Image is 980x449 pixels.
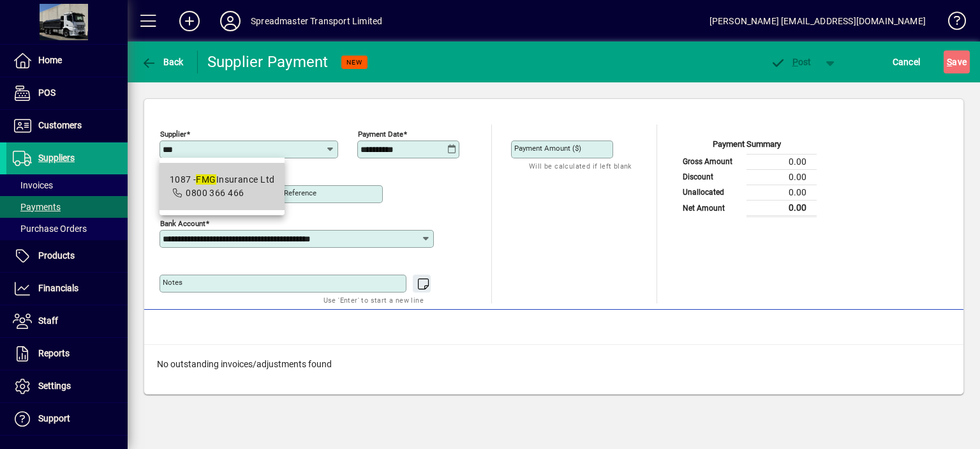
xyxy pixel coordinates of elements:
[284,188,316,197] mat-label: Reference
[893,52,921,72] span: Cancel
[138,50,187,73] button: Back
[676,169,746,185] td: Discount
[6,218,128,240] a: Purchase Orders
[947,57,952,67] span: S
[346,58,362,66] span: NEW
[196,174,216,185] em: FMG
[13,180,53,190] span: Invoices
[144,345,963,384] div: No outstanding invoices/adjustments found
[186,188,244,198] span: 0800 366 466
[676,185,746,200] td: Unallocated
[792,57,798,67] span: P
[6,110,128,142] a: Customers
[160,219,205,228] mat-label: Bank Account
[746,169,817,185] td: 0.00
[251,11,382,31] div: Spreadmaster Transport Limited
[38,413,70,423] span: Support
[358,130,403,139] mat-label: Payment Date
[207,52,329,72] div: Supplier Payment
[944,50,970,73] button: Save
[6,77,128,109] a: POS
[6,45,128,77] a: Home
[709,11,926,31] div: [PERSON_NAME] [EMAIL_ADDRESS][DOMAIN_NAME]
[38,316,58,326] span: Staff
[746,185,817,200] td: 0.00
[6,174,128,196] a: Invoices
[38,55,62,65] span: Home
[160,163,285,210] mat-option: 1087 - FMG Insurance Ltd
[529,158,632,173] mat-hint: Will be calculated if left blank
[6,240,128,272] a: Products
[13,202,61,212] span: Payments
[939,3,964,44] a: Knowledge Base
[6,370,128,402] a: Settings
[163,278,182,287] mat-label: Notes
[38,381,71,391] span: Settings
[514,144,581,153] mat-label: Payment Amount ($)
[210,10,251,33] button: Profile
[6,305,128,337] a: Staff
[160,130,186,139] mat-label: Supplier
[676,154,746,169] td: Gross Amount
[6,273,128,305] a: Financials
[38,348,70,358] span: Reports
[38,283,78,293] span: Financials
[746,154,817,169] td: 0.00
[170,173,275,186] div: 1087 - Insurance Ltd
[746,200,817,216] td: 0.00
[38,250,75,261] span: Products
[38,153,75,163] span: Suppliers
[38,88,56,98] span: POS
[13,224,87,234] span: Purchase Orders
[169,10,210,33] button: Add
[947,52,967,72] span: ave
[38,120,82,130] span: Customers
[6,196,128,218] a: Payments
[676,138,817,154] div: Payment Summary
[676,200,746,216] td: Net Amount
[889,50,924,73] button: Cancel
[323,293,424,307] mat-hint: Use 'Enter' to start a new line
[141,57,184,67] span: Back
[764,50,818,73] button: Post
[676,125,817,217] app-page-summary-card: Payment Summary
[6,403,128,435] a: Support
[770,57,812,67] span: ost
[6,338,128,370] a: Reports
[128,50,198,73] app-page-header-button: Back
